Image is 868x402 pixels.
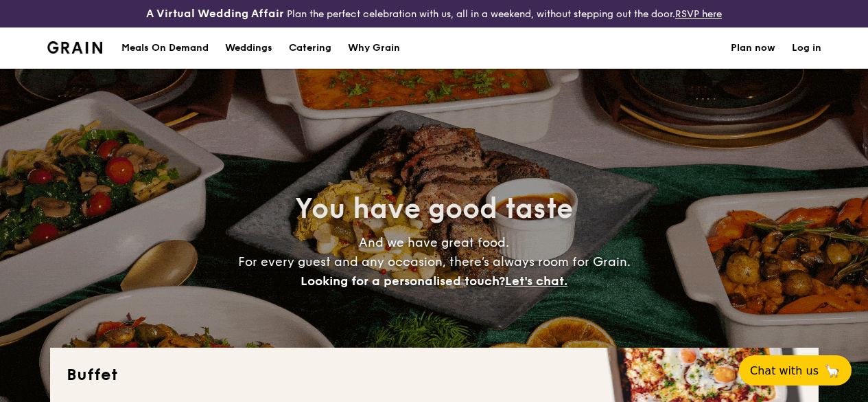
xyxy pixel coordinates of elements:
div: Meals On Demand [121,27,209,69]
span: Looking for a personalised touch? [301,273,505,289]
span: Let's chat. [505,273,567,289]
span: 🦙 [824,363,841,379]
h1: Catering [289,27,331,69]
a: Plan now [731,27,775,69]
span: Chat with us [750,364,819,377]
a: Catering [281,27,340,69]
div: Plan the perfect celebration with us, all in a weekend, without stepping out the door. [145,5,723,22]
div: Why Grain [348,27,400,69]
img: Grain [47,41,103,54]
span: You have good taste [295,192,573,225]
span: And we have great food. For every guest and any occasion, there’s always room for Grain. [238,235,631,289]
a: Meals On Demand [113,27,217,69]
a: Weddings [217,27,281,69]
a: Why Grain [340,27,408,69]
a: Logotype [47,41,103,54]
div: Weddings [225,27,272,69]
h4: A Virtual Wedding Affair [146,5,284,22]
button: Chat with us🦙 [739,355,852,386]
a: RSVP here [675,8,722,20]
h2: Buffet [67,364,802,386]
a: Log in [792,27,821,69]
